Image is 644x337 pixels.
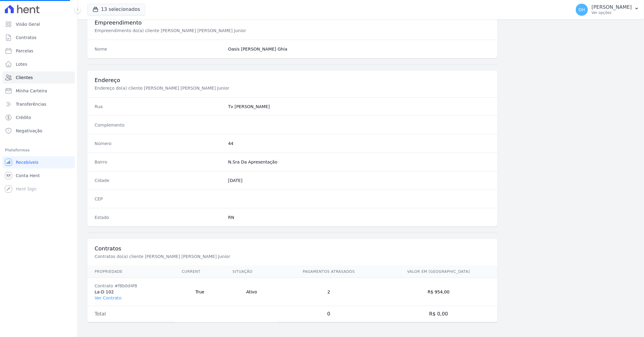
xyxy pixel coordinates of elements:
dt: Rua [95,104,223,110]
dd: Oasis [PERSON_NAME] Ghia [228,46,490,52]
dd: RN [228,214,490,220]
th: Valor em [GEOGRAPHIC_DATA] [380,266,498,278]
span: Recebíveis [16,159,39,165]
span: Clientes [16,74,33,81]
td: Total [87,306,174,322]
p: Empreendimento do(a) cliente [PERSON_NAME] [PERSON_NAME] Junior [95,28,298,34]
span: Parcelas [16,48,33,54]
td: R$ 0,00 [380,306,498,322]
span: Contratos [16,35,36,41]
span: Negativação [16,128,42,134]
dt: CEP [95,196,223,202]
div: Plataformas [5,147,72,154]
td: 2 [278,278,380,306]
dt: Complemento [95,122,223,128]
a: Negativação [2,125,75,137]
p: [PERSON_NAME] [592,4,632,10]
span: Transferências [16,101,46,107]
h3: Empreendimento [95,19,490,26]
p: Endereço do(a) cliente [PERSON_NAME] [PERSON_NAME] Junior [95,85,298,91]
dt: Bairro [95,159,223,165]
a: Lotes [2,58,75,70]
h3: Endereço [95,77,490,84]
a: Parcelas [2,45,75,57]
span: Crédito [16,114,31,121]
span: Minha Carteira [16,88,47,94]
div: Contrato #f8b0d4f8 [95,283,167,289]
span: DH [579,8,585,12]
td: La-D 102 [87,278,174,306]
th: Pagamentos Atrasados [278,266,380,278]
dt: Estado [95,214,223,220]
a: Recebíveis [2,156,75,168]
th: Propriedade [87,266,174,278]
dt: Número [95,140,223,147]
p: Ver opções [592,10,632,15]
span: Lotes [16,61,27,67]
td: R$ 954,00 [380,278,498,306]
a: Clientes [2,71,75,84]
dd: N.Sra Da Apresentação [228,159,490,165]
span: Visão Geral [16,21,40,27]
dd: Tv [PERSON_NAME] [228,104,490,110]
p: Contratos do(a) cliente [PERSON_NAME] [PERSON_NAME] Junior [95,253,298,259]
dd: 44 [228,140,490,147]
a: Conta Hent [2,170,75,182]
td: True [174,278,225,306]
dd: [DATE] [228,177,490,183]
span: Conta Hent [16,173,40,179]
h3: Contratos [95,245,490,252]
dt: Nome [95,46,223,52]
a: Ver Contrato [95,296,121,300]
th: Current [174,266,225,278]
dt: Cidade [95,177,223,183]
button: 13 selecionados [87,4,145,15]
button: DH [PERSON_NAME] Ver opções [571,1,644,18]
a: Minha Carteira [2,85,75,97]
td: 0 [278,306,380,322]
a: Visão Geral [2,18,75,30]
td: Ativo [225,278,278,306]
th: Situação [225,266,278,278]
a: Transferências [2,98,75,110]
a: Contratos [2,31,75,44]
a: Crédito [2,111,75,124]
